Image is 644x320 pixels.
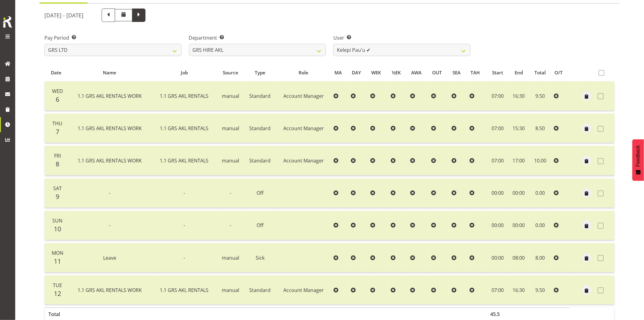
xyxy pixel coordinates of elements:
[283,125,324,132] span: Account Manager
[244,179,276,208] td: Off
[509,81,529,111] td: 16:30
[78,125,142,132] span: 1.1 GRS AKL RENTALS WORK
[244,211,276,240] td: Off
[184,190,185,196] span: -
[487,276,509,304] td: 07:00
[44,12,83,19] h5: [DATE] - [DATE]
[52,250,63,256] span: Mon
[352,69,361,76] span: DAY
[487,146,509,175] td: 07:00
[52,120,62,127] span: Thu
[223,69,238,76] span: Source
[333,34,471,41] label: User
[52,88,63,94] span: Wed
[52,217,62,224] span: Sun
[529,243,551,272] td: 8.00
[53,282,62,289] span: Tue
[299,69,309,76] span: Role
[487,114,509,143] td: 07:00
[56,160,59,168] span: 8
[230,222,231,229] span: -
[392,69,401,76] span: ½EK
[471,69,480,76] span: TAH
[529,276,551,304] td: 9.50
[160,93,209,99] span: 1.1 GRS AKL RENTALS
[103,69,116,76] span: Name
[509,243,529,272] td: 08:00
[54,225,61,233] span: 10
[487,243,509,272] td: 00:00
[230,190,231,196] span: -
[529,114,551,143] td: 8.50
[509,179,529,208] td: 00:00
[109,190,110,196] span: -
[181,69,188,76] span: Job
[372,69,381,76] span: WEK
[53,185,62,192] span: Sat
[44,34,182,41] label: Pay Period
[635,145,641,167] span: Feedback
[160,287,209,293] span: 1.1 GRS AKL RENTALS
[411,69,422,76] span: AWA
[222,287,239,293] span: manual
[255,69,265,76] span: Type
[222,125,239,132] span: manual
[244,276,276,304] td: Standard
[56,192,59,201] span: 9
[109,222,110,229] span: -
[222,157,239,164] span: manual
[222,93,239,99] span: manual
[244,81,276,111] td: Standard
[244,146,276,175] td: Standard
[244,243,276,272] td: Sick
[283,157,324,164] span: Account Manager
[509,211,529,240] td: 00:00
[515,69,523,76] span: End
[555,69,563,76] span: O/T
[51,69,61,76] span: Date
[529,81,551,111] td: 9.50
[160,157,209,164] span: 1.1 GRS AKL RENTALS
[78,287,142,293] span: 1.1 GRS AKL RENTALS WORK
[103,254,116,261] span: Leave
[487,81,509,111] td: 07:00
[184,254,185,261] span: -
[535,69,546,76] span: Total
[244,114,276,143] td: Standard
[632,139,644,181] button: Feedback - Show survey
[283,93,324,99] span: Account Manager
[529,146,551,175] td: 10.00
[335,69,342,76] span: MA
[453,69,460,76] span: SEA
[56,95,59,104] span: 6
[492,69,503,76] span: Start
[487,211,509,240] td: 00:00
[509,276,529,304] td: 16:30
[78,157,142,164] span: 1.1 GRS AKL RENTALS WORK
[283,287,324,293] span: Account Manager
[509,146,529,175] td: 17:00
[54,289,61,298] span: 12
[189,34,326,41] label: Department
[160,125,209,132] span: 1.1 GRS AKL RENTALS
[222,254,239,261] span: manual
[529,211,551,240] td: 0.00
[432,69,442,76] span: OUT
[509,114,529,143] td: 15:30
[184,222,185,229] span: -
[2,15,14,29] img: Rosterit icon logo
[54,257,61,265] span: 11
[487,179,509,208] td: 00:00
[78,93,142,99] span: 1.1 GRS AKL RENTALS WORK
[56,127,59,136] span: 7
[529,179,551,208] td: 0.00
[54,152,61,159] span: Fri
